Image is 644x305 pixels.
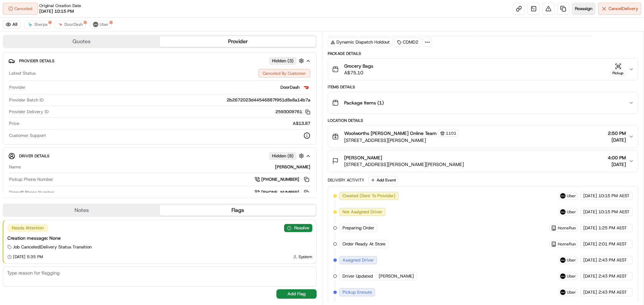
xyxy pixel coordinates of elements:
span: Uber [567,193,576,199]
div: Dynamic Dispatch Holdout [328,37,393,47]
span: [DATE] 10:15 PM [39,8,74,14]
span: 1101 [446,131,457,136]
div: Creation message: None [7,235,312,241]
div: Items Details [328,84,638,90]
button: Package Items (1) [328,92,638,113]
span: 10:15 PM AEST [598,193,630,199]
div: Delivery Activity [328,177,364,183]
span: Preparing Order [342,225,374,231]
span: Pickup Phone Number [9,176,53,182]
span: Uber [567,209,576,215]
div: Package Details [328,51,638,56]
button: [PERSON_NAME][STREET_ADDRESS][PERSON_NAME][PERSON_NAME]4:00 PM[DATE] [328,150,638,172]
span: 2:43 PM AEST [598,289,627,295]
a: [PHONE_NUMBER] [255,176,310,183]
button: Woolworths [PERSON_NAME] Online Team1101[STREET_ADDRESS][PERSON_NAME]2:50 PM[DATE] [328,126,638,148]
div: Location Details [328,118,638,123]
span: DoorDash [280,84,300,90]
span: Created (Sent To Provider) [342,193,395,199]
span: Dropoff Phone Number [9,189,54,196]
button: Quotes [3,36,160,47]
button: All [3,20,20,28]
button: Grocery BagsA$75.10Pickup [328,59,638,80]
img: uber-new-logo.jpeg [560,274,566,279]
span: Order Ready At Store [342,241,385,247]
span: [DATE] 5:35 PM [13,254,43,259]
img: doordash_logo_v2.png [58,22,63,27]
span: Woolworths [PERSON_NAME] Online Team [344,130,437,137]
span: Provider Details [19,58,54,64]
span: [DATE] [583,289,597,295]
img: uber-new-logo.jpeg [560,257,566,263]
span: 2:43 PM AEST [598,257,627,263]
span: Pickup Enroute [342,289,372,295]
button: Provider [160,36,316,47]
span: Uber [567,290,576,295]
img: uber-new-logo.jpeg [93,22,98,27]
span: [PERSON_NAME] [379,273,414,279]
button: Pickup [610,63,626,76]
span: Provider Batch ID [9,97,44,103]
button: CancelDelivery [598,3,641,15]
span: 2:43 PM AEST [598,273,627,279]
div: CDMD2 [394,37,421,47]
button: Driver DetailsHidden (8) [8,150,311,161]
button: Flags [160,205,316,216]
div: [PERSON_NAME] [23,164,310,170]
img: uber-new-logo.jpeg [560,193,566,199]
span: [DATE] [608,137,626,143]
span: 2:50 PM [608,130,626,137]
button: Notes [3,205,160,216]
span: Customer Support [9,133,46,139]
span: [DATE] [583,273,597,279]
img: sherpa_logo.png [28,22,33,27]
span: [DATE] [608,161,626,168]
span: [DATE] [583,257,597,263]
span: 2:01 PM AEST [598,241,627,247]
span: A$13.87 [293,121,310,127]
div: Pickup [610,70,626,76]
span: 10:15 PM AEST [598,209,630,215]
span: Not Assigned Driver [342,209,382,215]
span: Provider Delivery ID [9,109,49,115]
button: Uber [90,20,112,28]
button: Reassign [572,3,595,15]
button: Add Flag [276,289,317,299]
span: Assigned Driver [342,257,374,263]
img: uber-new-logo.jpeg [560,209,566,215]
span: [DATE] [583,193,597,199]
span: [STREET_ADDRESS][PERSON_NAME] [344,137,459,144]
span: Package Items ( 1 ) [344,99,384,106]
span: Provider [9,84,25,90]
img: uber-new-logo.jpeg [560,290,566,295]
span: Uber [567,274,576,279]
button: Hidden (3) [269,57,306,65]
span: Price [9,121,19,127]
span: Job Canceled | Delivery Status Transition [13,244,92,250]
span: Sherpa [34,22,48,27]
span: [STREET_ADDRESS][PERSON_NAME][PERSON_NAME] [344,161,464,168]
span: [DATE] [583,209,597,215]
span: 1:25 PM AEST [598,225,627,231]
button: Provider DetailsHidden (3) [8,55,311,66]
span: 2b2672023d44546887f951d8e8a14b7a [227,97,310,103]
span: Cancel Delivery [608,6,638,12]
span: Driver Details [19,153,49,159]
span: [DATE] [583,225,597,231]
button: Add Event [368,176,398,184]
div: Needs Attention [7,224,48,232]
span: Name [9,164,21,170]
span: [PHONE_NUMBER] [261,176,299,182]
span: System [299,254,312,259]
span: Latest Status [9,70,36,76]
button: Canceled [3,3,38,15]
span: [PHONE_NUMBER] [261,189,299,196]
span: DoorDash [64,22,83,27]
span: [DATE] [583,241,597,247]
span: [PERSON_NAME] [344,154,382,161]
span: Grocery Bags [344,63,373,69]
a: [PHONE_NUMBER] [255,189,310,196]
